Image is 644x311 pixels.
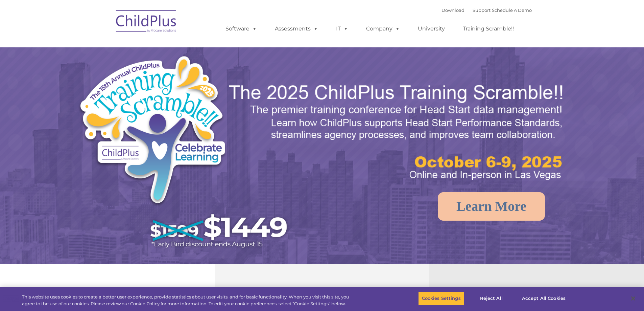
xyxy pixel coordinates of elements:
[418,291,464,306] button: Cookies Settings
[22,294,354,307] div: This website uses cookies to create a better user experience, provide statistics about user visit...
[113,5,180,39] img: ChildPlus by Procare Solutions
[442,7,532,13] font: |
[442,7,464,13] a: Download
[329,22,355,36] a: IT
[219,22,264,36] a: Software
[268,22,325,36] a: Assessments
[492,7,532,13] a: Schedule A Demo
[456,22,521,36] a: Training Scramble!!
[470,291,512,306] button: Reject All
[626,291,641,306] button: Close
[411,22,452,36] a: University
[359,22,407,36] a: Company
[473,7,491,13] a: Support
[518,291,569,306] button: Accept All Cookies
[438,192,545,221] a: Learn More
